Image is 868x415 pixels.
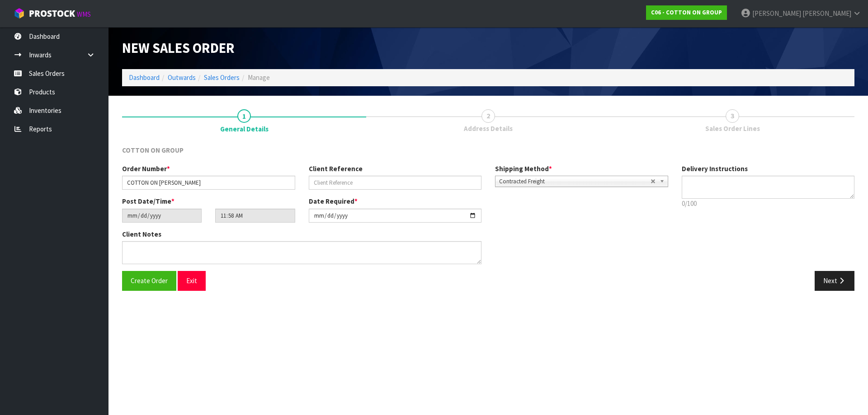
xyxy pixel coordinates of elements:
[131,276,168,285] span: Create Order
[220,124,269,134] span: General Details
[122,176,295,190] input: Order Number
[122,271,176,290] button: Create Order
[122,139,854,298] span: General Details
[464,124,513,133] span: Address Details
[682,164,748,173] label: Delivery Instructions
[481,109,495,123] span: 2
[122,39,235,56] span: New Sales Order
[309,196,358,206] label: Date Required
[237,109,251,123] span: 1
[178,271,206,290] button: Exit
[14,8,25,19] img: cube-alt.png
[122,146,184,154] span: COTTON ON GROUP
[802,9,851,18] span: [PERSON_NAME]
[705,124,760,133] span: Sales Order Lines
[77,10,91,19] small: WMS
[815,271,854,290] button: Next
[495,164,552,173] label: Shipping Method
[122,229,161,239] label: Client Notes
[122,164,170,173] label: Order Number
[726,109,739,123] span: 3
[129,73,160,82] a: Dashboard
[168,73,196,82] a: Outwards
[499,176,651,187] span: Contracted Freight
[309,176,482,190] input: Client Reference
[651,9,722,16] strong: C06 - COTTON ON GROUP
[309,164,363,173] label: Client Reference
[29,8,75,19] span: ProStock
[248,73,270,82] span: Manage
[122,196,175,206] label: Post Date/Time
[752,9,801,18] span: [PERSON_NAME]
[682,199,855,208] p: 0/100
[204,73,240,82] a: Sales Orders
